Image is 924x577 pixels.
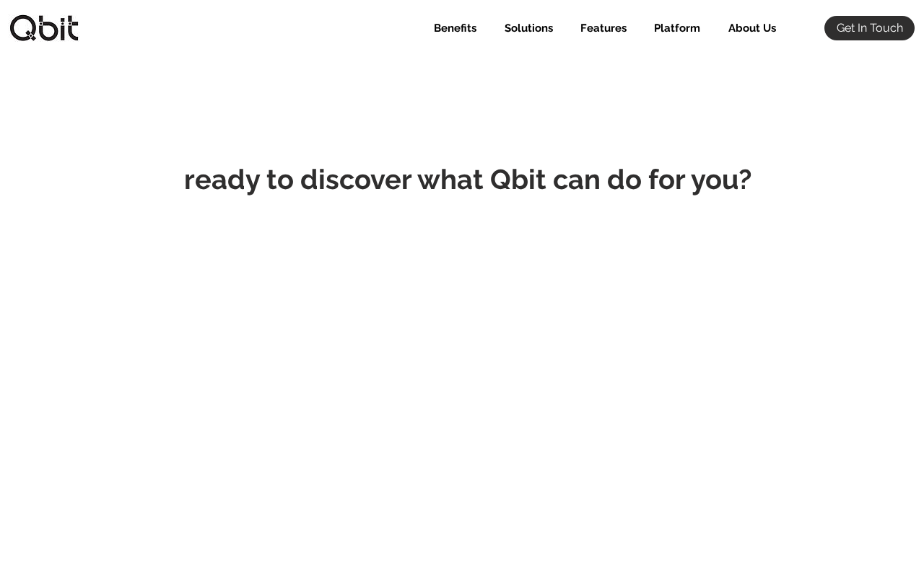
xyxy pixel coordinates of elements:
[824,16,915,40] a: Get In Touch
[497,16,560,40] p: Solutions
[184,163,751,195] span: ready to discover what Qbit can do for you?
[8,14,80,42] img: qbitlogo-border.jpg
[427,16,484,40] p: Benefits
[417,16,487,40] a: Benefits
[837,20,903,36] span: Get In Touch
[573,16,634,40] p: Features
[487,16,564,40] div: Solutions
[711,16,787,40] a: About Us
[721,16,783,40] p: About Us
[564,16,637,40] div: Features
[637,16,711,40] div: Platform
[417,16,787,40] nav: Site
[647,16,707,40] p: Platform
